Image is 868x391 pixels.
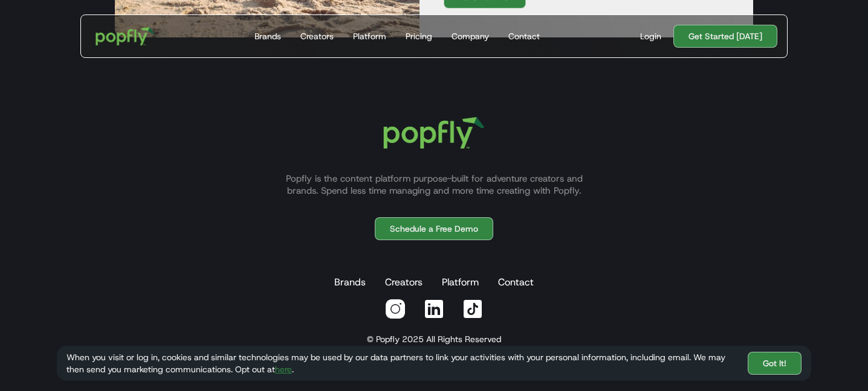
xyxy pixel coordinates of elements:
[375,217,493,240] a: Schedule a Free Demo
[300,30,334,42] div: Creators
[66,351,738,375] div: When you visit or log in, cookies and similar technologies may be used by our data partners to li...
[275,364,292,375] a: here
[332,270,368,294] a: Brands
[640,30,661,42] div: Login
[353,30,386,42] div: Platform
[508,30,540,42] div: Contact
[748,352,802,375] a: Got It!
[406,30,432,42] div: Pricing
[439,270,481,294] a: Platform
[348,15,391,57] a: Platform
[367,333,501,345] div: © Popfly 2025 All Rights Reserved
[447,15,494,57] a: Company
[673,25,777,48] a: Get Started [DATE]
[271,173,597,197] p: Popfly is the content platform purpose-built for adventure creators and brands. Spend less time m...
[296,15,338,57] a: Creators
[250,15,286,57] a: Brands
[452,30,489,42] div: Company
[635,30,666,42] a: Login
[254,30,281,42] div: Brands
[383,270,425,294] a: Creators
[88,19,163,54] a: home
[401,15,437,57] a: Pricing
[496,270,536,294] a: Contact
[504,15,545,57] a: Contact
